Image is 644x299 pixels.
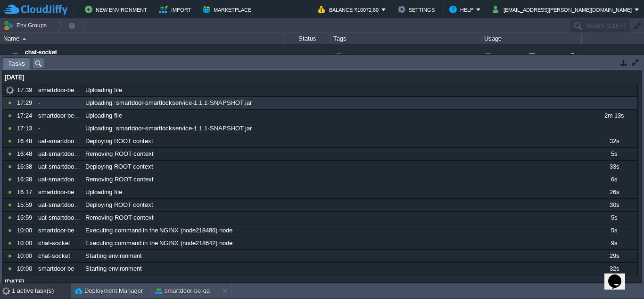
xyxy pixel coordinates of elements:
[17,224,35,237] div: 10:00
[159,4,194,15] button: Import
[36,186,82,198] div: smartdoor-be
[36,97,82,109] div: -
[12,283,71,299] div: 1 active task(s)
[36,237,82,249] div: chat-socket
[85,4,150,15] button: New Environment
[85,137,153,145] span: Deploying ROOT context
[17,97,35,109] div: 17:29
[3,4,67,16] img: CloudJiffy
[17,237,35,249] div: 10:00
[591,250,637,262] div: 29s
[0,44,8,69] img: AMDAwAAAACH5BAEAAAAALAAAAAABAAEAAAICRAEAOw==
[36,84,82,96] div: smartdoor-be-qa
[284,33,330,44] div: Status
[36,161,82,173] div: uat-smartdoor-admin
[17,212,35,224] div: 15:59
[8,44,22,69] img: AMDAwAAAACH5BAEAAAAALAAAAAABAAEAAAICRAEAOw==
[36,135,82,147] div: uat-smartdoor-admin
[17,148,35,160] div: 16:48
[85,111,122,120] span: Uploading file
[22,38,26,40] img: AMDAwAAAACH5BAEAAAAALAAAAAABAAEAAAICRAEAOw==
[591,148,637,160] div: 5s
[85,86,122,94] span: Uploading file
[449,4,476,15] button: Help
[85,214,154,222] span: Removing ROOT context
[75,286,143,296] button: Deployment Manager
[591,161,637,173] div: 33s
[85,252,142,260] span: Starting environment
[8,58,25,69] span: Tasks
[17,173,35,186] div: 16:38
[17,110,35,122] div: 17:24
[85,162,153,171] span: Deploying ROOT context
[85,175,154,184] span: Removing ROOT context
[85,265,142,273] span: Starting environment
[17,122,35,135] div: 17:13
[25,48,57,57] a: chat-socket
[591,135,637,147] div: 32s
[398,4,438,15] button: Settings
[17,84,35,96] div: 17:39
[496,44,512,69] div: 2 / 32
[591,224,637,237] div: 5s
[482,33,581,44] div: Usage
[17,161,35,173] div: 16:38
[85,150,154,158] span: Removing ROOT context
[17,186,35,198] div: 16:17
[2,71,637,84] div: [DATE]
[3,19,50,32] button: Env Groups
[85,188,122,196] span: Uploading file
[1,33,283,44] div: Name
[85,239,232,248] span: Executing command in the NGINX (node218642) node
[591,173,637,186] div: 6s
[529,44,560,69] div: 5%
[203,4,254,15] button: Marketplace
[331,33,481,44] div: Tags
[36,199,82,211] div: uat-smartdoor-admin
[36,110,82,122] div: smartdoor-be-qa
[36,263,82,275] div: smartdoor-be
[85,201,153,209] span: Deploying ROOT context
[17,135,35,147] div: 16:48
[36,173,82,186] div: uat-smartdoor-admin
[2,276,637,288] div: [DATE]
[604,261,635,290] iframe: chat widget
[36,250,82,262] div: chat-socket
[591,212,637,224] div: 5s
[36,212,82,224] div: uat-smartdoor-admin
[17,199,35,211] div: 15:59
[17,263,35,275] div: 10:00
[591,186,637,198] div: 26s
[36,148,82,160] div: uat-smartdoor-admin
[36,122,82,135] div: -
[85,226,232,235] span: Executing command in the NGINX (node218486) node
[155,286,210,296] button: smartdoor-be-qa
[493,4,635,15] button: [EMAIL_ADDRESS][PERSON_NAME][DOMAIN_NAME]
[318,4,381,15] button: Balance ₹10072.60
[283,44,330,69] div: Running
[36,224,82,237] div: smartdoor-be
[591,199,637,211] div: 30s
[17,250,35,262] div: 10:00
[591,110,637,122] div: 2m 13s
[85,124,252,133] span: Uploading: smartdoor-smartlockservice-1.1.1-SNAPSHOT.jar
[591,263,637,275] div: 32s
[85,99,252,107] span: Uploading: smartdoor-smartlockservice-1.1.1-SNAPSHOT.jar
[591,237,637,249] div: 9s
